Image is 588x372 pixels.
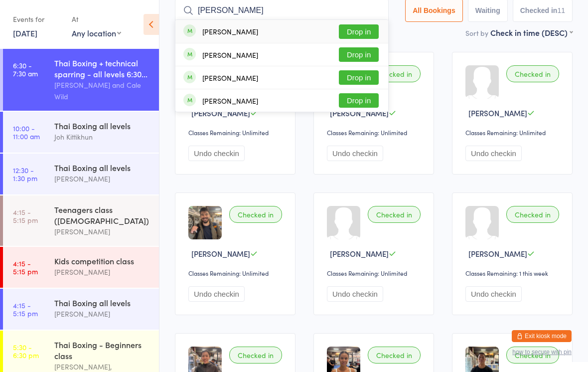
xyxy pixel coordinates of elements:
[506,206,559,223] div: Checked in
[188,128,285,137] div: Classes Remaining: Unlimited
[229,206,282,223] div: Checked in
[54,339,150,361] div: Thai Boxing - Beginners class
[3,154,159,194] a: 12:30 -1:30 pmThai Boxing all levels[PERSON_NAME]
[339,70,379,85] button: Drop in
[3,49,159,111] a: 6:30 -7:30 amThai Boxing + technical sparring - all levels 6:30...[PERSON_NAME] and Cale Wild
[202,27,258,35] div: [PERSON_NAME]
[465,146,522,161] button: Undo checkin
[191,108,250,118] span: [PERSON_NAME]
[330,108,389,118] span: [PERSON_NAME]
[465,128,562,137] div: Classes Remaining: Unlimited
[13,27,37,38] a: [DATE]
[368,65,421,82] div: Checked in
[512,330,572,342] button: Exit kiosk mode
[54,204,150,226] div: Teenagers class ([DEMOGRAPHIC_DATA])
[512,349,572,356] button: how to secure with pin
[188,206,222,239] img: image1719480056.png
[3,112,159,153] a: 10:00 -11:00 amThai Boxing all levelsJoh Kittikhun
[202,51,258,59] div: [PERSON_NAME]
[72,11,121,27] div: At
[368,347,421,364] div: Checked in
[3,289,159,330] a: 4:15 -5:15 pmThai Boxing all levels[PERSON_NAME]
[54,120,150,131] div: Thai Boxing all levels
[13,208,38,224] time: 4:15 - 5:15 pm
[54,226,150,237] div: [PERSON_NAME]
[368,206,421,223] div: Checked in
[557,6,565,14] div: 11
[13,11,62,27] div: Events for
[13,166,37,182] time: 12:30 - 1:30 pm
[468,108,527,118] span: [PERSON_NAME]
[327,286,383,302] button: Undo checkin
[339,93,379,108] button: Drop in
[506,347,559,364] div: Checked in
[327,269,424,277] div: Classes Remaining: Unlimited
[202,74,258,82] div: [PERSON_NAME]
[54,173,150,185] div: [PERSON_NAME]
[54,162,150,173] div: Thai Boxing all levels
[188,269,285,277] div: Classes Remaining: Unlimited
[3,195,159,246] a: 4:15 -5:15 pmTeenagers class ([DEMOGRAPHIC_DATA])[PERSON_NAME]
[465,286,522,302] button: Undo checkin
[54,297,150,308] div: Thai Boxing all levels
[327,128,424,137] div: Classes Remaining: Unlimited
[327,146,383,161] button: Undo checkin
[54,79,150,102] div: [PERSON_NAME] and Cale Wild
[468,248,527,259] span: [PERSON_NAME]
[3,247,159,288] a: 4:15 -5:15 pmKids competition class[PERSON_NAME]
[54,308,150,320] div: [PERSON_NAME]
[54,57,150,79] div: Thai Boxing + technical sparring - all levels 6:30...
[72,27,121,38] div: Any location
[490,27,573,38] div: Check in time (DESC)
[465,28,488,38] label: Sort by
[229,347,282,364] div: Checked in
[13,61,38,77] time: 6:30 - 7:30 am
[13,301,38,317] time: 4:15 - 5:15 pm
[54,131,150,143] div: Joh Kittikhun
[54,255,150,266] div: Kids competition class
[13,124,40,140] time: 10:00 - 11:00 am
[191,248,250,259] span: [PERSON_NAME]
[506,65,559,82] div: Checked in
[188,286,245,302] button: Undo checkin
[202,97,258,105] div: [PERSON_NAME]
[13,343,39,359] time: 5:30 - 6:30 pm
[339,24,379,39] button: Drop in
[339,47,379,62] button: Drop in
[188,146,245,161] button: Undo checkin
[13,259,38,275] time: 4:15 - 5:15 pm
[465,269,562,277] div: Classes Remaining: 1 this week
[330,248,389,259] span: [PERSON_NAME]
[54,266,150,278] div: [PERSON_NAME]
